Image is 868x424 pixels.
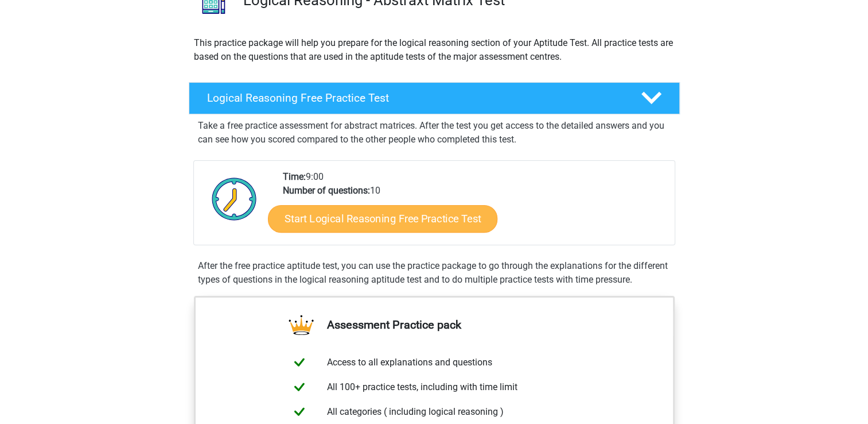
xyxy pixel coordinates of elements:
b: Time: [283,171,306,182]
p: Take a free practice assessment for abstract matrices. After the test you get access to the detai... [198,119,671,147]
p: This practice package will help you prepare for the logical reasoning section of your Aptitude Te... [194,36,675,64]
b: Number of questions: [283,185,370,196]
h4: Logical Reasoning Free Practice Test [207,91,622,105]
a: Start Logical Reasoning Free Practice Test [268,205,497,232]
img: Clock [205,170,263,228]
a: Logical Reasoning Free Practice Test [184,82,684,114]
div: After the free practice aptitude test, you can use the practice package to go through the explana... [193,259,675,287]
div: 9:00 10 [274,170,674,245]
